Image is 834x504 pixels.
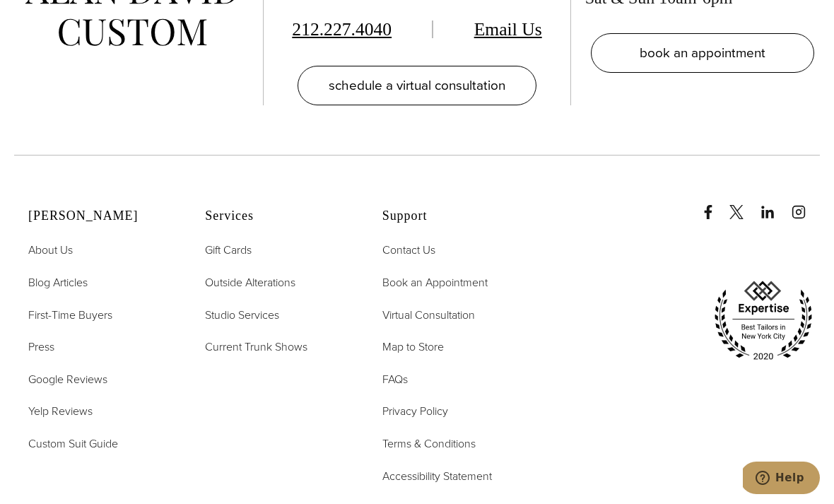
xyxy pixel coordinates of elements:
[729,191,758,219] a: x/twitter
[474,19,542,40] a: Email Us
[792,191,820,219] a: instagram
[382,467,492,486] a: Accessibility Statement
[382,242,435,258] span: Contact Us
[640,42,765,63] span: book an appointment
[382,402,448,421] a: Privacy Policy
[382,403,448,419] span: Privacy Policy
[382,209,524,224] h2: Support
[28,242,73,258] span: About Us
[28,241,170,452] nav: Alan David Footer Nav
[382,274,488,291] span: Book an Appointment
[382,274,488,292] a: Book an Appointment
[760,191,789,219] a: linkedin
[298,66,536,105] a: schedule a virtual consultation
[28,241,73,259] a: About Us
[28,274,88,291] span: Blog Articles
[205,274,295,291] span: Outside Alterations
[382,306,475,324] a: Virtual Consultation
[28,338,54,356] a: Press
[28,371,107,387] span: Google Reviews
[205,242,252,258] span: Gift Cards
[28,402,93,421] a: Yelp Reviews
[28,435,118,452] span: Custom Suit Guide
[382,241,435,259] a: Contact Us
[28,339,54,355] span: Press
[28,307,112,323] span: First-Time Buyers
[205,338,307,356] a: Current Trunk Shows
[28,209,170,224] h2: [PERSON_NAME]
[205,307,279,323] span: Studio Services
[707,276,820,366] img: expertise, best tailors in new york city 2020
[382,338,444,356] a: Map to Store
[382,468,492,484] span: Accessibility Statement
[382,435,476,453] a: Terms & Conditions
[28,306,112,324] a: First-Time Buyers
[382,371,408,387] span: FAQs
[28,435,118,453] a: Custom Suit Guide
[205,306,279,324] a: Studio Services
[28,370,107,389] a: Google Reviews
[382,241,524,485] nav: Support Footer Nav
[205,209,346,224] h2: Services
[382,307,475,323] span: Virtual Consultation
[205,241,346,356] nav: Services Footer Nav
[591,33,814,73] a: book an appointment
[329,75,505,95] span: schedule a virtual consultation
[743,462,820,497] iframe: Opens a widget where you can chat to one of our agents
[28,274,88,292] a: Blog Articles
[28,403,93,419] span: Yelp Reviews
[382,339,444,355] span: Map to Store
[205,274,295,292] a: Outside Alterations
[382,435,476,452] span: Terms & Conditions
[205,339,307,355] span: Current Trunk Shows
[205,241,252,259] a: Gift Cards
[701,191,727,219] a: Facebook
[292,19,392,40] a: 212.227.4040
[382,370,408,389] a: FAQs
